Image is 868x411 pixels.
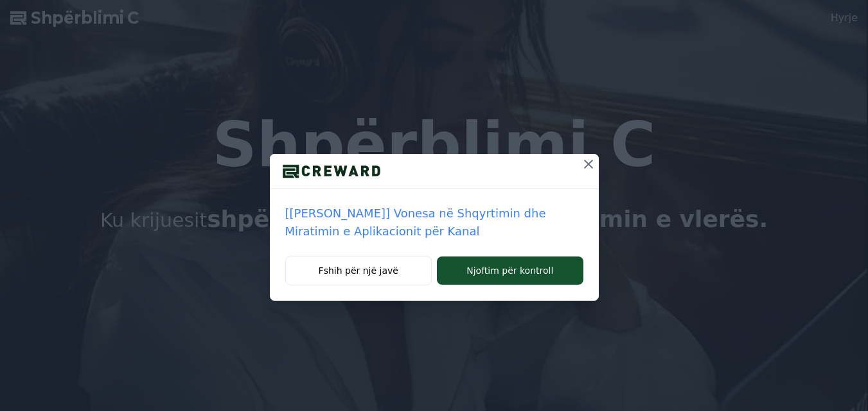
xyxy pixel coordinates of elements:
font: Njoftim për kontroll [466,265,553,276]
font: [[PERSON_NAME]] Vonesa në Shqyrtimin dhe Miratimin e Aplikacionit për Kanal [285,206,546,238]
button: Njoftim për kontroll [437,256,583,285]
font: Fshih për një javë [319,265,398,276]
a: [[PERSON_NAME]] Vonesa në Shqyrtimin dhe Miratimin e Aplikacionit për Kanal [285,205,583,240]
button: Fshih për një javë [285,256,432,285]
img: logo [270,162,393,181]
